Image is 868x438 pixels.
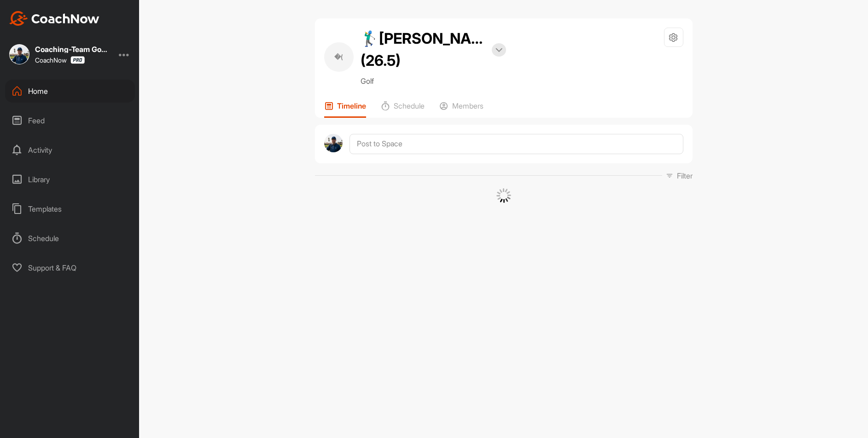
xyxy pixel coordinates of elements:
[496,188,511,203] img: G6gVgL6ErOh57ABN0eRmCEwV0I4iEi4d8EwaPGI0tHgoAbU4EAHFLEQAh+QQFCgALACwIAA4AGAASAAAEbHDJSesaOCdk+8xg...
[35,46,109,53] div: Coaching-Team Golfakademie
[324,134,343,153] img: avatar
[394,101,425,110] p: Schedule
[5,256,135,279] div: Support & FAQ
[9,11,99,26] img: CoachNow
[5,138,135,161] div: Activity
[35,56,85,64] div: CoachNow
[337,101,366,110] p: Timeline
[361,28,485,72] h2: 🏌‍♂[PERSON_NAME] (26.5)
[5,80,135,103] div: Home
[9,44,29,64] img: square_76f96ec4196c1962453f0fa417d3756b.jpg
[452,101,484,110] p: Members
[677,170,693,181] p: Filter
[5,227,135,250] div: Schedule
[324,42,354,72] div: �(
[361,75,506,86] p: Golf
[495,48,502,52] img: arrow-down
[5,109,135,132] div: Feed
[5,197,135,220] div: Templates
[5,168,135,191] div: Library
[70,56,85,64] img: CoachNow Pro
